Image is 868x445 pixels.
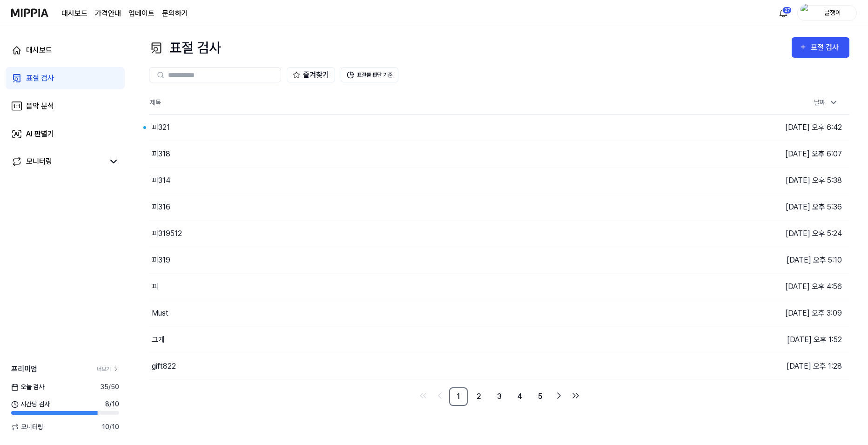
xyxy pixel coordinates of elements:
a: 표절 검사 [6,67,125,89]
a: Go to last page [568,388,583,403]
button: 표절률 판단 기준 [341,67,398,82]
div: 그게 [152,334,165,345]
th: 제목 [149,92,674,114]
div: 피318 [152,148,170,160]
td: [DATE] 오후 6:07 [674,141,849,167]
div: 피321 [152,122,170,133]
td: [DATE] 오후 5:24 [674,220,849,247]
a: 더보기 [97,365,119,373]
a: AI 판별기 [6,123,125,145]
button: 알림27 [776,6,791,20]
div: 피319 [152,255,170,266]
div: 피314 [152,175,170,186]
a: Go to first page [416,388,431,403]
div: 표절 검사 [811,41,842,54]
span: 프리미엄 [11,364,37,375]
button: profile글쟁이 [797,5,857,21]
div: 음악 분석 [26,101,54,112]
td: [DATE] 오후 5:10 [674,247,849,273]
button: 가격안내 [95,8,121,19]
a: 1 [449,387,468,406]
span: 8 / 10 [105,399,119,409]
div: 피319512 [152,228,182,239]
span: 시간당 검사 [11,399,50,409]
a: 문의하기 [162,8,188,19]
td: [DATE] 오후 1:52 [674,326,849,353]
a: 업데이트 [128,8,155,19]
div: AI 판별기 [26,128,54,140]
a: 대시보드 [6,39,125,61]
button: 표절 검사 [792,37,849,58]
div: 표절 검사 [26,73,54,84]
span: 35 / 50 [100,382,119,392]
img: 알림 [778,7,789,19]
div: Must [152,308,168,319]
a: 5 [531,387,550,406]
div: 날짜 [810,95,842,110]
div: 표절 검사 [149,37,221,58]
span: 모니터링 [11,422,43,432]
td: [DATE] 오후 4:56 [674,273,849,300]
td: [DATE] 오후 5:38 [674,167,849,194]
div: 글쟁이 [814,7,851,18]
td: [DATE] 오후 6:42 [674,114,849,141]
span: 오늘 검사 [11,382,44,392]
td: [DATE] 오후 3:09 [674,300,849,326]
a: 3 [490,387,509,406]
div: 피 [152,281,158,292]
img: profile [801,4,812,22]
div: 모니터링 [26,156,52,167]
a: 모니터링 [11,156,104,167]
span: 10 / 10 [102,422,119,432]
nav: pagination [149,387,849,406]
div: 대시보드 [26,45,52,56]
a: Go to next page [552,388,566,403]
div: 피316 [152,202,170,213]
a: 2 [470,387,488,406]
td: [DATE] 오후 5:36 [674,194,849,220]
a: 4 [511,387,529,406]
td: [DATE] 오후 1:28 [674,353,849,379]
button: 즐겨찾기 [287,67,335,82]
div: gift822 [152,361,176,372]
a: Go to previous page [432,388,447,403]
a: 음악 분석 [6,95,125,117]
div: 27 [782,7,792,14]
a: 대시보드 [61,8,87,19]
